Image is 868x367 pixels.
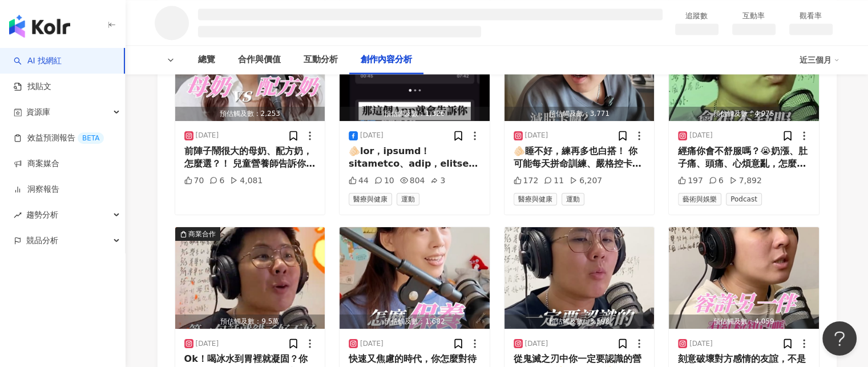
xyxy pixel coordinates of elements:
[669,314,819,329] div: 預估觸及數：4,059
[361,53,412,67] div: 創作內容分析
[14,184,59,195] a: 洞察報告
[26,99,50,125] span: 資源庫
[525,339,548,349] div: [DATE]
[349,193,392,205] span: 醫療與健康
[514,193,557,205] span: 醫療與健康
[726,193,762,205] span: Podcast
[14,211,22,219] span: rise
[669,227,819,329] button: 預估觸及數：4,059
[175,314,325,329] div: 預估觸及數：9.5萬
[360,131,383,140] div: [DATE]
[397,193,419,205] span: 運動
[504,227,655,329] img: post-image
[349,175,369,187] div: 44
[669,107,819,121] div: 預估觸及數：4,975
[209,175,224,187] div: 6
[14,158,59,170] a: 商案媒合
[14,55,62,67] a: searchAI 找網紅
[570,175,602,187] div: 6,207
[525,131,548,140] div: [DATE]
[689,131,713,140] div: [DATE]
[504,227,655,329] button: 預估觸及數：3,598
[562,193,584,205] span: 運動
[544,175,564,187] div: 11
[430,175,445,187] div: 3
[504,107,655,121] div: 預估觸及數：3,771
[678,193,721,205] span: 藝術與娛樂
[230,175,263,187] div: 4,081
[514,175,539,187] div: 172
[175,107,325,121] div: 預估觸及數：2,253
[709,175,724,187] div: 6
[340,314,490,329] div: 預估觸及數：1,682
[340,227,490,329] img: post-image
[198,53,215,67] div: 總覽
[400,175,425,187] div: 804
[374,175,394,187] div: 10
[238,53,281,67] div: 合作與價值
[678,175,703,187] div: 197
[340,227,490,329] button: 預估觸及數：1,682
[514,145,645,171] div: 🫵🏻睡不好，練再多也白搭！ 你可能每天拼命訓練、嚴格控卡，但體重掉得慢、肌肉長得慢，或精神總是提不起來。 ⚠️問題不在你不夠努力，而在「沒恢復好」！ @garmintw Index 健康睡眠臂帶...
[304,53,338,67] div: 互動分析
[340,107,490,121] div: 預估觸及數：1,326
[175,227,325,329] img: post-image
[732,10,776,22] div: 互動率
[822,321,857,356] iframe: Help Scout Beacon - Open
[196,339,219,349] div: [DATE]
[504,314,655,329] div: 預估觸及數：3,598
[678,145,810,171] div: 經痛你會不舒服嗎？😭奶漲、肚子痛、頭痛、心煩意亂，怎麼辦？這集分享幾個常見大家會補充的保健品，來聽聽哪個適合你🥹🥹🥹 每週二下班後準時收聽「白袍下班後」 @dietitian_afterwork
[789,10,833,22] div: 觀看率
[26,228,58,253] span: 競品分析
[175,227,325,329] button: 商業合作預估觸及數：9.5萬
[184,145,316,171] div: 前陣子鬧很大的母奶、配方奶，怎麼選？！ 兒童營養師告訴你❤️ @lizdailyfood 新的一集上架了[PERSON_NAME]，歡迎收聽白袍下班後 @dietitian_afterwork
[360,339,383,349] div: [DATE]
[196,131,219,140] div: [DATE]
[26,202,58,228] span: 趨勢分析
[669,227,819,329] img: post-image
[349,145,481,171] div: 🫵🏻lor，ipsumd！ sitametco、adip，elitse、doeiu，temporinc。 🔥utlaboree，do「magn」！ @aliquaen Admin veniam，...
[675,10,718,22] div: 追蹤數
[188,228,216,240] div: 商業合作
[14,132,104,144] a: 效益預測報告BETA
[729,175,762,187] div: 7,892
[689,339,713,349] div: [DATE]
[9,15,70,38] img: logo
[800,51,839,69] div: 近三個月
[14,81,51,92] a: 找貼文
[184,175,204,187] div: 70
